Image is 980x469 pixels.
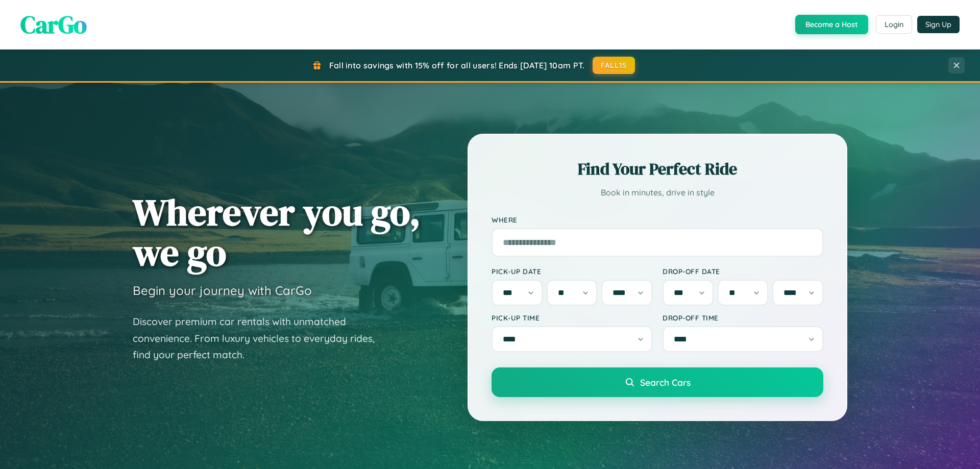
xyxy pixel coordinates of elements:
label: Drop-off Date [663,267,823,276]
button: Become a Host [795,15,868,34]
button: Sign Up [917,16,960,33]
span: Search Cars [640,377,691,388]
p: Discover premium car rentals with unmatched convenience. From luxury vehicles to everyday rides, ... [133,313,388,363]
h2: Find Your Perfect Ride [492,158,823,180]
label: Where [492,215,823,224]
label: Pick-up Date [492,267,652,276]
label: Pick-up Time [492,313,652,322]
button: Search Cars [492,367,823,397]
p: Book in minutes, drive in style [492,185,823,200]
button: Login [876,15,912,34]
h1: Wherever you go, we go [133,192,421,273]
span: Fall into savings with 15% off for all users! Ends [DATE] 10am PT. [329,60,585,70]
label: Drop-off Time [663,313,823,322]
button: FALL15 [593,57,635,74]
h3: Begin your journey with CarGo [133,283,312,298]
span: CarGo [20,8,87,41]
